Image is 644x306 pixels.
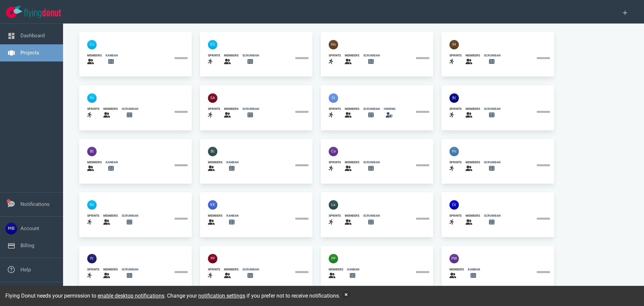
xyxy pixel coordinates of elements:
[224,107,238,119] a: members
[243,267,259,272] div: scrumban
[103,214,118,226] a: members
[329,53,341,66] a: sprints
[103,107,118,119] a: members
[87,267,99,272] div: sprints
[449,254,459,263] img: 40
[87,107,99,111] div: sprints
[87,40,97,49] img: 40
[484,107,500,111] div: scrumban
[449,200,459,210] img: 40
[466,53,480,58] div: members
[347,267,359,272] div: kanban
[122,214,138,218] div: scrumban
[363,53,380,58] div: scrumban
[208,214,222,226] a: members
[329,214,341,218] div: sprints
[224,267,238,272] div: members
[449,267,464,280] a: members
[5,293,164,299] span: Flying Donut needs your permission to
[384,107,395,111] div: owning
[449,53,462,58] div: sprints
[224,53,238,58] div: members
[208,93,217,103] img: 40
[208,107,220,119] a: sprints
[329,254,338,263] img: 40
[449,107,462,111] div: sprints
[449,93,459,103] img: 40
[226,160,238,165] div: kanban
[345,53,359,58] div: members
[363,107,380,111] div: scrumban
[329,53,341,58] div: sprints
[329,160,341,165] div: sprints
[87,160,102,173] a: members
[20,201,50,207] a: Notifications
[484,160,500,165] div: scrumban
[449,214,462,226] a: sprints
[87,254,97,263] img: 40
[198,293,245,299] a: notification settings
[20,33,45,39] a: Dashboard
[103,214,118,218] div: members
[363,214,380,218] div: scrumban
[329,40,338,49] img: 40
[87,93,97,103] img: 40
[466,107,480,111] div: members
[208,107,220,111] div: sprints
[224,53,238,66] a: members
[466,214,480,218] div: members
[20,225,39,231] a: Account
[466,160,480,173] a: members
[208,160,222,173] a: members
[226,214,238,218] div: kanban
[208,214,222,218] div: members
[449,160,462,165] div: sprints
[329,147,338,156] img: 40
[20,243,34,249] a: Billing
[20,50,39,56] a: Projects
[329,93,338,103] img: 40
[103,107,118,111] div: members
[468,267,480,272] div: kanban
[466,107,480,119] a: members
[449,267,464,272] div: members
[449,160,462,173] a: sprints
[224,267,238,280] a: members
[449,147,459,156] img: 40
[164,293,340,299] span: . Change your if you prefer not to receive notifications.
[208,200,217,210] img: 40
[329,107,341,119] a: sprints
[208,53,220,58] div: sprints
[329,267,343,280] a: members
[20,267,31,273] a: Help
[484,214,500,218] div: scrumban
[449,107,462,119] a: sprints
[329,160,341,173] a: sprints
[98,293,164,299] a: enable desktop notifications
[345,53,359,66] a: members
[345,160,359,165] div: members
[484,53,500,58] div: scrumban
[208,267,220,272] div: sprints
[208,147,217,156] img: 40
[329,267,343,272] div: members
[87,107,99,119] a: sprints
[329,107,341,111] div: sprints
[363,160,380,165] div: scrumban
[449,53,462,66] a: sprints
[224,107,238,111] div: members
[466,160,480,165] div: members
[87,200,97,210] img: 40
[87,267,99,280] a: sprints
[208,53,220,66] a: sprints
[243,107,259,111] div: scrumban
[208,267,220,280] a: sprints
[106,160,118,165] div: kanban
[345,107,359,111] div: members
[345,214,359,226] a: members
[24,9,61,18] img: Flying Donut text logo
[208,160,222,165] div: members
[87,214,99,226] a: sprints
[103,267,118,280] a: members
[466,53,480,66] a: members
